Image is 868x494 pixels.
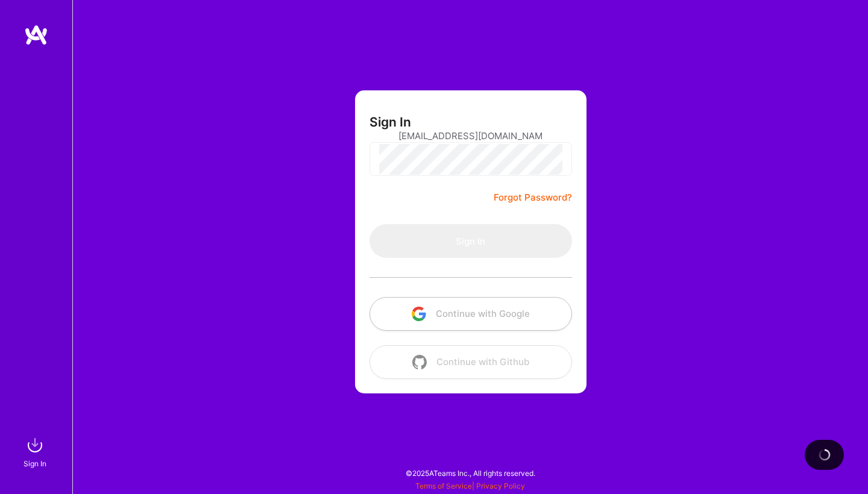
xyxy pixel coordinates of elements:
div: © 2025 ATeams Inc., All rights reserved. [72,458,868,488]
input: Email... [398,120,543,151]
a: Privacy Policy [476,481,525,490]
h3: Sign In [370,114,411,130]
div: Sign In [24,457,46,470]
img: loading [817,447,832,462]
button: Continue with Google [370,297,572,331]
span: | [415,481,525,490]
img: logo [24,24,48,46]
img: icon [412,355,427,369]
img: sign in [23,433,47,457]
a: sign inSign In [25,433,47,470]
button: Sign In [370,224,572,258]
button: Continue with Github [370,345,572,379]
a: Forgot Password? [494,190,572,205]
a: Terms of Service [415,481,472,490]
img: icon [412,307,426,321]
